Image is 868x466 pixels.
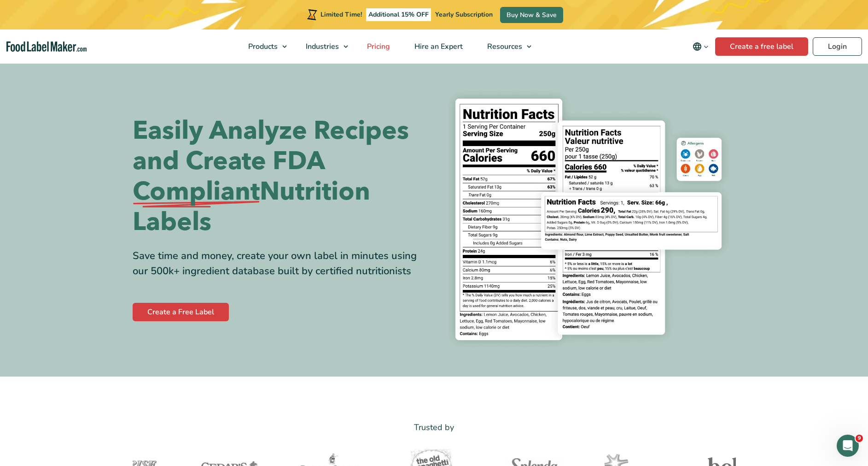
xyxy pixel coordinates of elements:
[813,37,862,56] a: Login
[715,37,808,56] a: Create a free label
[402,29,473,64] a: Hire an Expert
[856,435,863,442] span: 9
[133,177,260,207] span: Compliant
[500,7,563,23] a: Buy Now & Save
[366,8,431,21] span: Additional 15% OFF
[355,29,400,64] a: Pricing
[133,303,229,321] a: Create a Free Label
[686,37,715,56] button: Change language
[245,41,279,52] span: Products
[364,41,391,52] span: Pricing
[133,248,427,279] div: Save time and money, create your own label in minutes using our 500k+ ingredient database built b...
[412,41,464,52] span: Hire an Expert
[303,41,340,52] span: Industries
[475,29,536,64] a: Resources
[435,10,493,19] span: Yearly Subscription
[6,41,87,52] a: Food Label Maker homepage
[837,435,859,457] iframe: Intercom live chat
[484,41,523,52] span: Resources
[320,10,362,19] span: Limited Time!
[133,421,736,434] p: Trusted by
[294,29,353,64] a: Industries
[236,29,291,64] a: Products
[133,116,427,237] h1: Easily Analyze Recipes and Create FDA Nutrition Labels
